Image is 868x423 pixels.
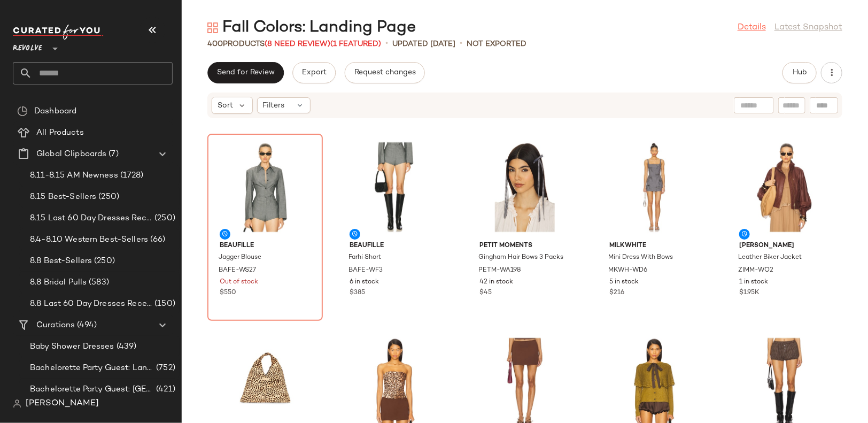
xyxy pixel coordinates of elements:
[207,62,284,83] button: Send for Review
[609,278,639,287] span: 5 in stock
[154,362,175,374] span: (752)
[30,362,154,374] span: Bachelorette Party Guest: Landing Page
[292,62,336,83] button: Export
[731,137,839,237] img: ZIMM-WO2_V1.jpg
[96,191,119,203] span: (250)
[350,288,365,298] span: $385
[609,241,700,251] span: Milkwhite
[148,234,166,246] span: (66)
[608,253,673,263] span: Mini Dress With Bows
[460,37,462,50] span: •
[118,170,144,182] span: (1728)
[36,148,106,160] span: Global Clipboards
[211,137,319,237] img: BAFE-WS27_V1.jpg
[478,253,563,263] span: Gingham Hair Bows 3 Packs
[30,255,92,267] span: 8.8 Best-Sellers
[30,341,114,353] span: Baby Shower Dresses
[92,255,115,267] span: (250)
[30,298,152,310] span: 8.8 Last 60 Day Dresses Receipts Best-Sellers
[263,100,285,111] span: Filters
[36,319,75,332] span: Curations
[265,40,330,48] span: (8 Need Review)
[154,383,175,396] span: (421)
[392,39,455,50] p: updated [DATE]
[26,397,99,410] span: [PERSON_NAME]
[738,21,766,34] a: Details
[207,39,381,50] div: Products
[30,276,87,289] span: 8.8 Bridal Pulls
[478,266,521,275] span: PETM-WA198
[220,278,258,287] span: Out of stock
[350,241,440,251] span: Beaufille
[601,137,709,237] img: MKWH-WD6_V1.jpg
[330,40,381,48] span: (1 Featured)
[739,288,759,298] span: $1.95K
[207,40,223,48] span: 400
[301,68,327,77] span: Export
[216,68,275,77] span: Send for Review
[30,212,152,225] span: 8.15 Last 60 Day Dresses Receipt
[479,278,513,287] span: 42 in stock
[219,253,261,263] span: Jagger Blouse
[354,68,416,77] span: Request changes
[738,266,773,275] span: ZIMM-WO2
[207,22,218,33] img: svg%3e
[30,191,96,203] span: 8.15 Best-Sellers
[152,212,175,225] span: (250)
[350,278,379,287] span: 6 in stock
[348,266,383,275] span: BAFE-WF3
[385,37,388,50] span: •
[30,383,154,396] span: Bachelorette Party Guest: [GEOGRAPHIC_DATA]
[348,253,381,263] span: Farhi Short
[36,127,84,139] span: All Products
[792,68,807,77] span: Hub
[219,266,256,275] span: BAFE-WS27
[479,288,492,298] span: $45
[739,241,830,251] span: [PERSON_NAME]
[17,106,28,117] img: svg%3e
[13,25,104,40] img: cfy_white_logo.C9jOOHJF.svg
[218,100,233,111] span: Sort
[75,319,97,332] span: (494)
[345,62,425,83] button: Request changes
[471,137,579,237] img: PETM-WA198_V1.jpg
[341,137,449,237] img: BAFE-WF3_V1.jpg
[152,298,175,310] span: (150)
[739,278,768,287] span: 1 in stock
[608,266,647,275] span: MKWH-WD6
[479,241,570,251] span: petit moments
[738,253,802,263] span: Leather Biker Jacket
[207,17,416,39] div: Fall Colors: Landing Page
[114,341,137,353] span: (439)
[782,62,817,83] button: Hub
[30,170,118,182] span: 8.11-8.15 AM Newness
[13,399,21,408] img: svg%3e
[220,288,236,298] span: $550
[34,105,76,118] span: Dashboard
[220,241,311,251] span: Beaufille
[30,234,148,246] span: 8.4-8.10 Western Best-Sellers
[13,36,42,56] span: Revolve
[106,148,118,160] span: (7)
[467,39,526,50] p: Not Exported
[87,276,109,289] span: (583)
[609,288,624,298] span: $216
